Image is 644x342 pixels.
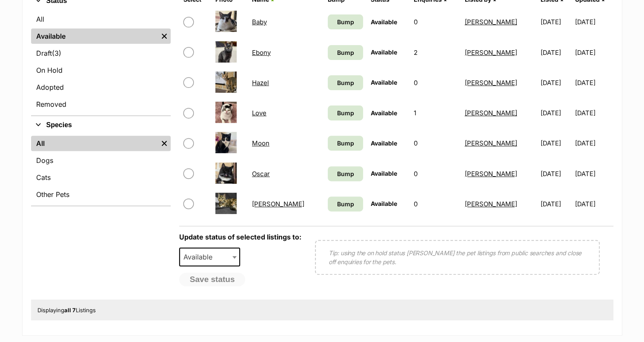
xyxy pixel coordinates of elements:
div: Species [31,134,171,205]
td: [DATE] [537,38,574,67]
span: Available [371,170,397,177]
a: Bump [328,105,363,120]
span: Available [180,251,221,263]
strong: all 7 [64,307,76,313]
td: [DATE] [575,159,612,188]
a: Bump [328,166,363,181]
a: Bump [328,197,363,211]
a: Remove filter [158,136,171,151]
a: Bump [328,45,363,60]
td: [DATE] [537,98,574,128]
a: Hazel [252,79,269,87]
td: 0 [410,189,461,219]
span: (3) [52,48,61,58]
td: 2 [410,38,461,67]
p: Tip: using the on hold status [PERSON_NAME] the pet listings from public searches and close off e... [329,248,586,266]
a: Baby [252,18,267,26]
div: Status [31,10,171,115]
span: Bump [337,139,354,148]
a: Bump [328,14,363,29]
span: Available [371,79,397,86]
a: Other Pets [31,187,171,202]
span: Available [371,48,397,56]
a: All [31,11,171,27]
td: [DATE] [537,7,574,37]
td: [DATE] [575,128,612,158]
a: Removed [31,97,171,112]
a: Cats [31,170,171,185]
a: Draft [31,46,171,61]
td: [DATE] [575,7,612,37]
a: Remove filter [158,28,171,44]
a: [PERSON_NAME] [252,200,304,208]
a: [PERSON_NAME] [465,170,517,178]
span: Bump [337,169,354,178]
span: Available [371,18,397,26]
a: Available [31,28,158,44]
td: [DATE] [575,38,612,67]
span: Bump [337,78,354,87]
td: [DATE] [537,189,574,219]
td: 0 [410,7,461,37]
span: Bump [337,199,354,208]
span: Available [179,248,240,266]
a: Dogs [31,153,171,168]
td: 0 [410,68,461,97]
a: Love [252,109,266,117]
td: [DATE] [537,68,574,97]
button: Save status [179,273,246,286]
a: On Hold [31,63,171,78]
a: Bump [328,75,363,90]
label: Update status of selected listings to: [179,233,301,241]
a: [PERSON_NAME] [465,79,517,87]
a: Bump [328,136,363,151]
td: [DATE] [537,159,574,188]
td: [DATE] [537,128,574,158]
td: [DATE] [575,189,612,219]
a: [PERSON_NAME] [465,48,517,57]
td: [DATE] [575,68,612,97]
span: Bump [337,108,354,117]
td: 0 [410,159,461,188]
span: Available [371,109,397,117]
td: 1 [410,98,461,128]
span: Displaying Listings [37,307,96,313]
span: Bump [337,48,354,57]
a: [PERSON_NAME] [465,200,517,208]
td: [DATE] [575,98,612,128]
a: Adopted [31,80,171,95]
span: Available [371,140,397,147]
span: Bump [337,17,354,26]
a: [PERSON_NAME] [465,109,517,117]
td: 0 [410,128,461,158]
a: [PERSON_NAME] [465,18,517,26]
span: Available [371,200,397,207]
a: [PERSON_NAME] [465,139,517,147]
button: Species [31,120,171,131]
a: Moon [252,139,269,147]
a: Oscar [252,170,270,178]
a: All [31,136,158,151]
a: Ebony [252,48,271,57]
